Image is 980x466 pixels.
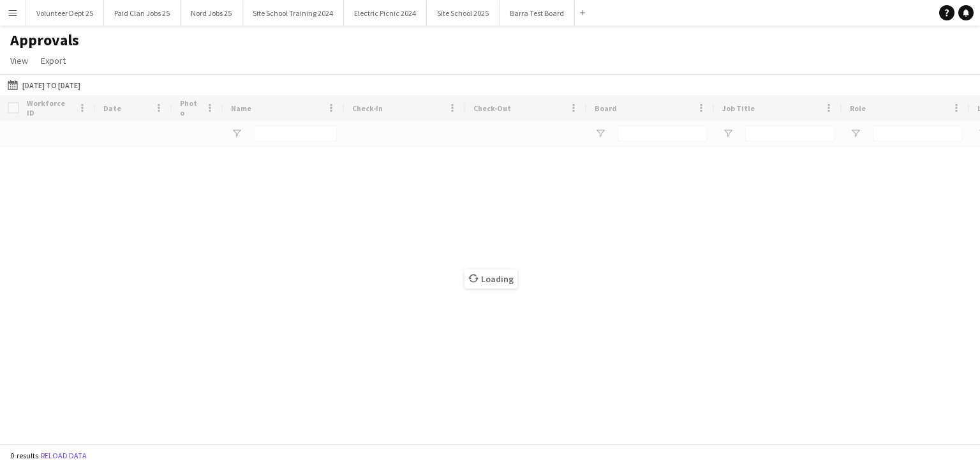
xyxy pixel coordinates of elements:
[344,1,427,26] button: Electric Picnic 2024
[38,449,89,463] button: Reload data
[5,77,83,93] button: [DATE] to [DATE]
[242,1,344,26] button: Site School Training 2024
[181,1,242,26] button: Nord Jobs 25
[464,269,517,289] span: Loading
[104,1,181,26] button: Paid Clan Jobs 25
[5,52,33,69] a: View
[500,1,575,26] button: Barra Test Board
[427,1,500,26] button: Site School 2025
[26,1,104,26] button: Volunteer Dept 25
[41,55,66,66] span: Export
[10,55,28,66] span: View
[36,52,71,69] a: Export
